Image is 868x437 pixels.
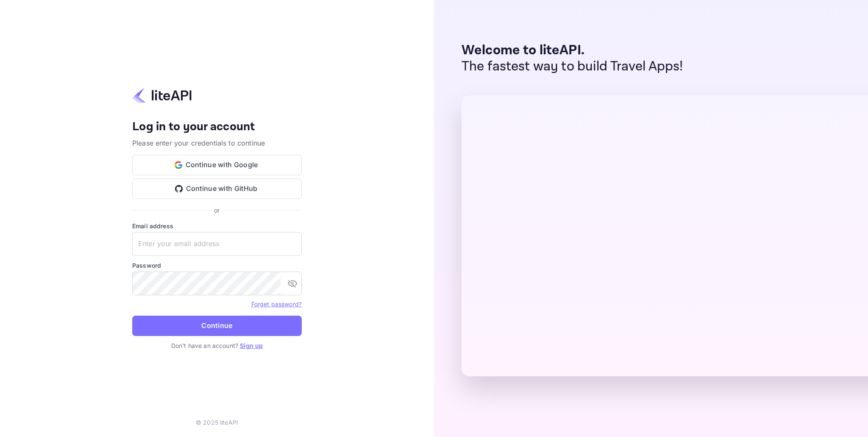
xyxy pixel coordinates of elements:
p: Don't have an account? [132,341,302,350]
label: Password [132,261,302,270]
a: Forget password? [251,300,302,308]
a: Forget password? [251,300,302,308]
p: or [214,206,220,215]
button: Continue [132,316,302,336]
button: Continue with Google [132,155,302,175]
p: Welcome to liteAPI. [462,42,683,59]
p: The fastest way to build Travel Apps! [462,59,683,75]
h4: Log in to your account [132,120,302,134]
label: Email address [132,221,302,230]
img: liteapi [132,87,192,104]
p: Please enter your credentials to continue [132,138,302,148]
input: Enter your email address [132,232,302,256]
a: Sign up [240,342,263,349]
p: © 2025 liteAPI [196,418,238,427]
button: Continue with GitHub [132,179,302,199]
button: toggle password visibility [284,275,301,292]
